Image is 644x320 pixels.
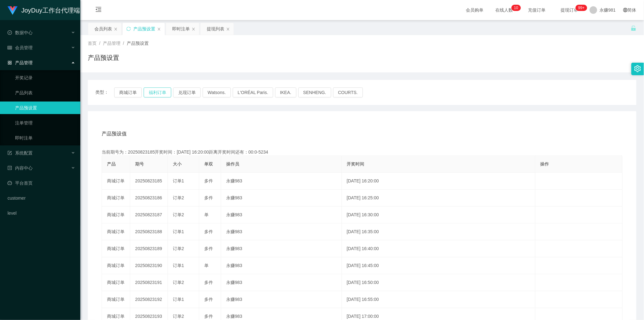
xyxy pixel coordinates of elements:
[102,257,130,274] td: 商城订单
[8,6,18,15] img: logo.9652507e.png
[130,223,168,240] td: 20250823188
[8,177,75,189] a: 图标: dashboard平台首页
[342,223,535,240] td: [DATE] 16:35:00
[88,53,119,62] h1: 产品预设置
[8,165,33,170] span: 内容中心
[114,87,142,97] button: 商城订单
[102,274,130,291] td: 商城订单
[221,291,342,308] td: 永赚983
[204,263,209,268] span: 单
[516,5,519,11] p: 0
[157,27,161,31] i: 图标: close
[8,151,12,155] i: 图标: form
[130,257,168,274] td: 20250823190
[102,190,130,207] td: 商城订单
[192,27,195,31] i: 图标: close
[126,27,131,31] i: 图标: sync
[103,41,120,46] span: 产品管理
[221,173,342,190] td: 永赚983
[8,60,33,65] span: 产品管理
[8,166,12,170] i: 图标: profile
[204,195,213,200] span: 多件
[623,8,628,12] i: 图标: global
[8,150,33,155] span: 系统配置
[135,161,144,166] span: 期号
[102,149,623,155] div: 当前期号为：20250823185开奖时间：[DATE] 16:20:00距离开奖时间还有：00:0-5234
[525,8,549,12] span: 充值订单
[342,190,535,207] td: [DATE] 16:25:00
[492,8,516,12] span: 在线人数
[173,263,184,268] span: 订单1
[233,87,273,97] button: L'ORÉAL Paris.
[342,173,535,190] td: [DATE] 16:20:00
[173,280,184,285] span: 订单2
[204,212,209,217] span: 单
[133,23,155,35] div: 产品预设置
[576,5,587,11] sup: 176
[15,87,75,99] a: 产品列表
[107,161,116,166] span: 产品
[15,102,75,114] a: 产品预设置
[127,41,149,46] span: 产品预设置
[102,291,130,308] td: 商城订单
[130,240,168,257] td: 20250823189
[634,65,641,72] i: 图标: setting
[342,207,535,223] td: [DATE] 16:30:00
[226,161,239,166] span: 操作员
[123,41,124,46] span: /
[226,27,230,31] i: 图标: close
[173,297,184,302] span: 订单1
[204,246,213,251] span: 多件
[8,30,33,35] span: 数据中心
[130,173,168,190] td: 20250823185
[204,178,213,183] span: 多件
[144,87,171,97] button: 福利订单
[207,23,224,35] div: 提现列表
[130,207,168,223] td: 20250823187
[8,45,12,50] i: 图标: table
[347,161,365,166] span: 开奖时间
[102,207,130,223] td: 商城订单
[204,297,213,302] span: 多件
[8,192,75,204] a: customer
[102,173,130,190] td: 商城订单
[333,87,363,97] button: COURTS.
[298,87,331,97] button: SENHENG.
[102,240,130,257] td: 商城订单
[204,280,213,285] span: 多件
[102,130,127,138] span: 产品预设值
[275,87,296,97] button: IKEA.
[631,25,636,31] i: 图标: unlock
[342,291,535,308] td: [DATE] 16:55:00
[173,314,184,319] span: 订单2
[342,257,535,274] td: [DATE] 16:45:00
[21,0,80,20] h1: JoyDuy工作台代理端
[8,207,75,219] a: level
[94,23,112,35] div: 会员列表
[540,161,549,166] span: 操作
[514,5,516,11] p: 1
[15,71,75,84] a: 开奖记录
[173,178,184,183] span: 订单1
[130,274,168,291] td: 20250823191
[15,132,75,144] a: 即时注单
[221,190,342,207] td: 永赚983
[88,41,97,46] span: 首页
[173,195,184,200] span: 订单2
[512,5,521,11] sup: 10
[221,274,342,291] td: 永赚983
[130,291,168,308] td: 20250823192
[95,87,114,97] span: 类型：
[173,161,182,166] span: 大小
[15,117,75,129] a: 注单管理
[114,27,118,31] i: 图标: close
[221,207,342,223] td: 永赚983
[173,229,184,234] span: 订单1
[8,60,12,65] i: 图标: appstore-o
[173,246,184,251] span: 订单2
[558,8,582,12] span: 提现订单
[221,223,342,240] td: 永赚983
[204,161,213,166] span: 单双
[203,87,231,97] button: Watsons.
[221,240,342,257] td: 永赚983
